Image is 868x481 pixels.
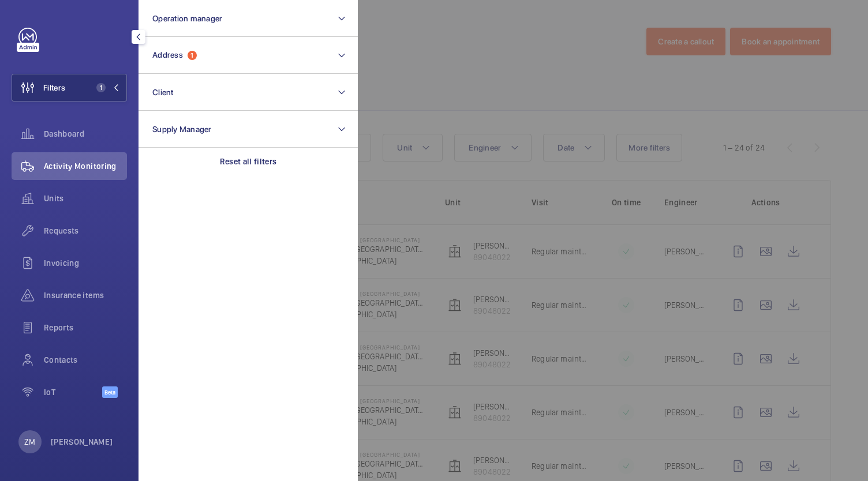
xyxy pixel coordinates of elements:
button: Filters1 [12,74,127,102]
span: Units [44,193,127,204]
span: IoT [44,386,102,398]
span: Filters [43,82,65,93]
span: Dashboard [44,128,127,140]
span: Invoicing [44,257,127,269]
span: Beta [102,386,118,398]
span: Insurance items [44,290,127,301]
span: 1 [96,83,106,92]
p: [PERSON_NAME] [51,436,113,448]
span: Contacts [44,354,127,366]
span: Requests [44,225,127,236]
p: ZM [24,436,35,448]
span: Activity Monitoring [44,160,127,172]
span: Reports [44,322,127,333]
